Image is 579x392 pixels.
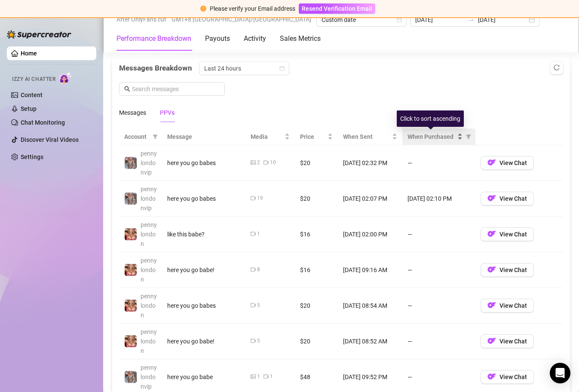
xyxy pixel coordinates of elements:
button: OFView Chat [481,299,534,312]
button: OFView Chat [481,334,534,348]
td: — [402,252,475,288]
a: Setup [21,105,37,112]
img: pennylondonvip [125,371,137,383]
img: pennylondonvip [125,157,137,169]
div: Payouts [205,34,230,44]
span: video-camera [251,303,256,308]
td: $20 [295,324,338,359]
span: pennylondonvip [141,186,157,211]
div: here you go babes [167,194,240,203]
span: calendar [279,66,285,71]
td: [DATE] 09:16 AM [338,252,402,288]
span: View Chat [499,231,527,238]
span: reload [554,64,560,70]
div: 8 [257,266,260,274]
div: 5 [257,301,260,309]
span: Media [251,132,282,141]
th: Message [162,129,245,145]
span: Last 24 hours [204,62,284,75]
td: — [402,324,475,359]
div: like this babe? [167,230,240,239]
button: OFView Chat [481,263,534,277]
img: pennylondon [125,228,137,240]
span: video-camera [263,160,269,165]
td: $20 [295,288,338,324]
span: Custom date [322,13,401,26]
span: filter [153,134,158,139]
input: Start date [415,15,464,24]
img: pennylondonvip [125,193,137,205]
a: OFView Chat [481,197,534,204]
div: here you go babes [167,301,240,310]
img: OF [487,372,496,381]
img: OF [487,158,496,167]
div: Messages Breakdown [119,61,563,75]
span: View Chat [499,302,527,309]
a: OFView Chat [481,304,534,311]
a: Chat Monitoring [21,119,65,126]
th: Price [295,129,338,145]
td: [DATE] 08:54 AM [338,288,402,324]
a: Content [21,92,43,98]
span: Resend Verification Email [302,5,372,12]
span: View Chat [499,266,527,273]
th: Media [245,129,294,145]
td: [DATE] 08:52 AM [338,324,402,359]
div: here you go babe! [167,265,240,275]
span: video-camera [251,196,256,201]
div: Performance Breakdown [116,34,191,44]
span: exclamation-circle [200,6,206,12]
a: OFView Chat [481,161,534,168]
span: View Chat [499,159,527,166]
span: GMT+8 [GEOGRAPHIC_DATA]/[GEOGRAPHIC_DATA] [172,13,311,26]
button: OFView Chat [481,370,534,384]
div: Activity [244,34,266,44]
button: OFView Chat [481,227,534,241]
td: — [402,217,475,252]
span: pennylondon [141,257,157,283]
img: OF [487,301,496,309]
img: pennylondon [125,335,137,347]
span: After OnlyFans cut [116,13,166,26]
div: Open Intercom Messenger [550,363,570,383]
div: Please verify your Email address [210,4,295,13]
button: OFView Chat [481,156,534,170]
img: pennylondon [125,300,137,312]
a: OFView Chat [481,340,534,346]
div: here you go babe! [167,337,240,346]
span: pennylondon [141,221,157,247]
span: to [468,16,475,23]
a: OFView Chat [481,375,534,382]
th: When Purchased [402,129,475,145]
a: OFView Chat [481,268,534,275]
span: pennylondonvip [141,364,157,390]
div: Messages [119,108,146,117]
img: OF [487,337,496,345]
a: OFView Chat [481,233,534,239]
td: $16 [295,217,338,252]
span: Account [124,132,149,141]
img: pennylondon [125,264,137,276]
img: AI Chatter [59,72,72,84]
span: filter [151,130,159,143]
td: [DATE] 02:07 PM [338,181,402,217]
div: 19 [257,194,263,202]
span: View Chat [499,338,527,345]
td: $20 [295,145,338,181]
a: Settings [21,153,43,160]
input: Search messages [132,84,220,94]
div: PPVs [160,108,175,117]
span: video-camera [251,338,256,343]
span: calendar [397,17,402,22]
td: $16 [295,252,338,288]
div: Click to sort ascending [397,110,464,127]
span: pennylondon [141,328,157,354]
span: pennylondonvip [141,150,157,176]
th: When Sent [338,129,402,145]
span: Price [300,132,326,141]
div: 1 [257,373,260,381]
td: [DATE] 02:32 PM [338,145,402,181]
img: OF [487,265,496,274]
div: 1 [257,230,260,238]
div: here you go babes [167,158,240,168]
